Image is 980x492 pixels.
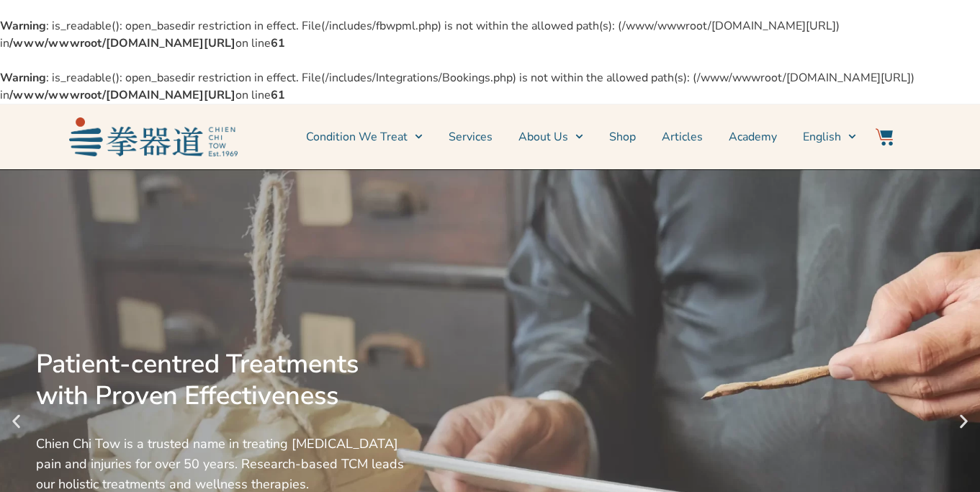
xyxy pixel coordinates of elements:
a: English [803,119,856,155]
b: /www/wwwroot/[DOMAIN_NAME][URL] [9,35,235,51]
a: Articles [662,119,703,155]
div: Next slide [955,413,973,431]
b: 61 [271,35,285,51]
div: Previous slide [7,413,25,431]
a: Condition We Treat [306,119,423,155]
span: English [803,128,841,146]
a: Shop [609,119,636,155]
div: Patient-centred Treatments with Proven Effectiveness [36,349,408,412]
b: 61 [271,87,285,103]
b: /www/wwwroot/[DOMAIN_NAME][URL] [9,87,235,103]
a: Services [449,119,493,155]
img: Website Icon-03 [876,128,893,146]
a: Academy [729,119,777,155]
nav: Menu [245,119,857,155]
a: About Us [518,119,583,155]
